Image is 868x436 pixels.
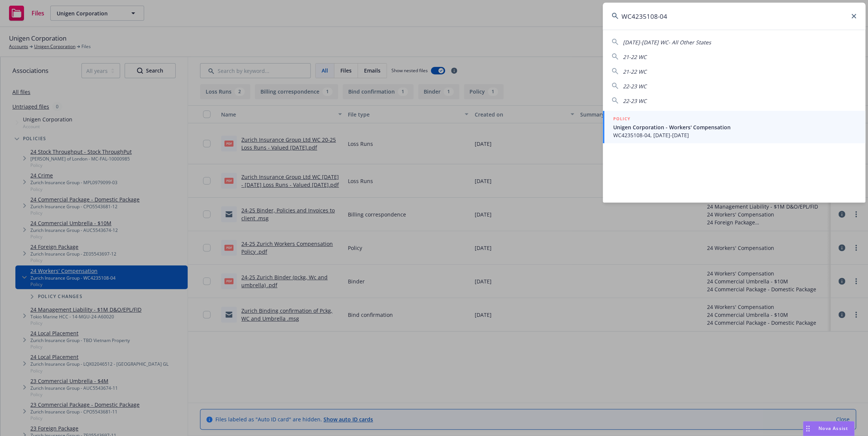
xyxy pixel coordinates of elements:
span: WC4235108-04, [DATE]-[DATE] [613,131,856,139]
span: [DATE]-[DATE] WC- All Other States [623,39,711,46]
div: Drag to move [803,421,812,436]
span: 22-23 WC [623,83,647,90]
span: 21-22 WC [623,68,647,75]
span: 21-22 WC [623,53,647,61]
span: Unigen Corporation - Workers' Compensation [613,123,856,131]
span: Nova Assist [818,425,848,431]
span: 22-23 WC [623,97,647,104]
a: POLICYUnigen Corporation - Workers' CompensationWC4235108-04, [DATE]-[DATE] [603,111,865,143]
h5: POLICY [613,115,630,123]
input: Search... [603,3,865,30]
button: Nova Assist [803,421,854,436]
